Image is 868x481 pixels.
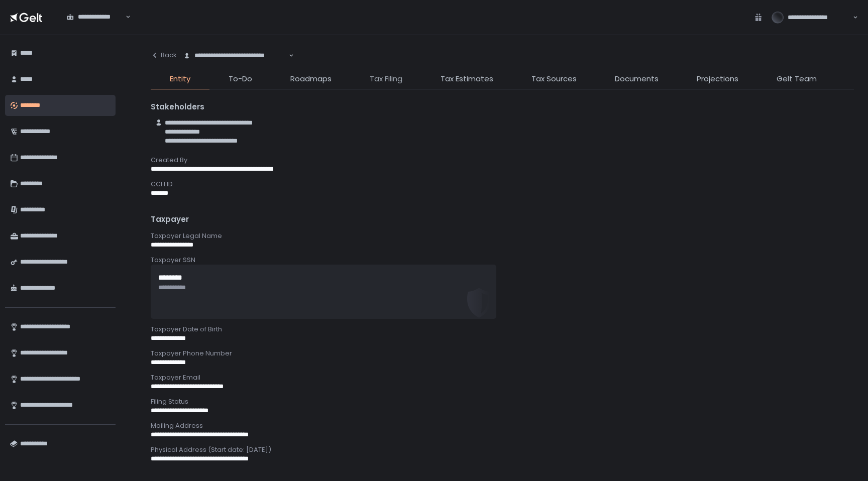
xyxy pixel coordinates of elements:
[441,73,493,85] span: Tax Estimates
[151,256,854,265] div: Taxpayer SSN
[177,45,294,66] div: Search for option
[697,73,738,85] span: Projections
[151,231,854,240] div: Taxpayer Legal Name
[229,73,252,85] span: To-Do
[151,397,854,406] div: Filing Status
[124,12,125,22] input: Search for option
[170,73,190,85] span: Entity
[151,349,854,358] div: Taxpayer Phone Number
[151,445,854,454] div: Physical Address (Start date: [DATE])
[151,373,854,382] div: Taxpayer Email
[290,73,332,85] span: Roadmaps
[370,73,402,85] span: Tax Filing
[615,73,659,85] span: Documents
[151,45,177,65] button: Back
[777,73,817,85] span: Gelt Team
[531,73,577,85] span: Tax Sources
[151,469,854,478] div: Residency
[151,156,854,165] div: Created By
[151,51,177,60] div: Back
[60,7,131,28] div: Search for option
[151,421,854,430] div: Mailing Address
[151,214,854,225] div: Taxpayer
[151,180,854,189] div: CCH ID
[151,101,854,113] div: Stakeholders
[151,325,854,334] div: Taxpayer Date of Birth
